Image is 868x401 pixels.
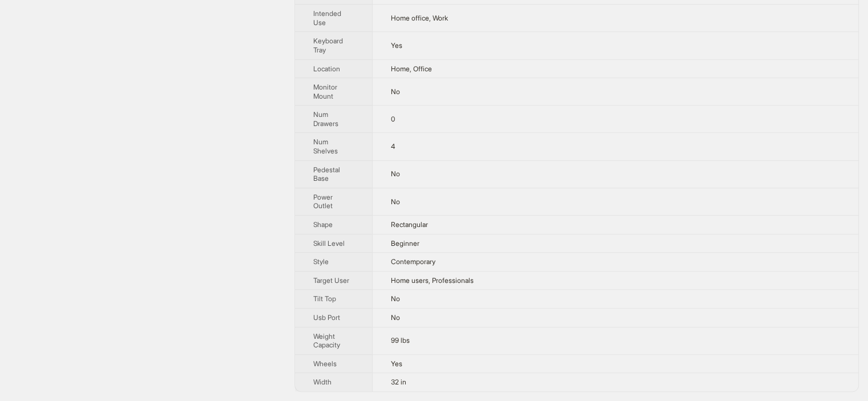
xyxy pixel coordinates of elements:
[391,378,406,386] span: 32 in
[313,313,340,322] span: Usb Port
[313,332,340,350] span: Weight Capacity
[313,359,337,368] span: Wheels
[313,83,337,100] span: Monitor Mount
[313,64,340,73] span: Location
[313,165,340,183] span: Pedestal Base
[391,336,410,345] span: 99 lbs
[391,197,400,206] span: No
[391,294,400,303] span: No
[391,220,428,229] span: Rectangular
[391,115,395,123] span: 0
[391,142,395,151] span: 4
[313,276,349,285] span: Target User
[313,220,333,229] span: Shape
[391,87,400,96] span: No
[391,276,474,285] span: Home users, Professionals
[391,64,432,73] span: Home, Office
[391,257,435,266] span: Contemporary
[313,257,329,266] span: Style
[391,359,402,368] span: Yes
[391,169,400,178] span: No
[313,239,345,248] span: Skill Level
[313,294,336,303] span: Tilt Top
[313,37,343,54] span: Keyboard Tray
[313,137,338,155] span: Num Shelves
[313,110,338,128] span: Num Drawers
[391,313,400,322] span: No
[313,378,332,386] span: Width
[391,14,448,22] span: Home office, Work
[313,193,333,210] span: Power Outlet
[391,239,419,248] span: Beginner
[313,9,341,27] span: Intended Use
[391,41,402,50] span: Yes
